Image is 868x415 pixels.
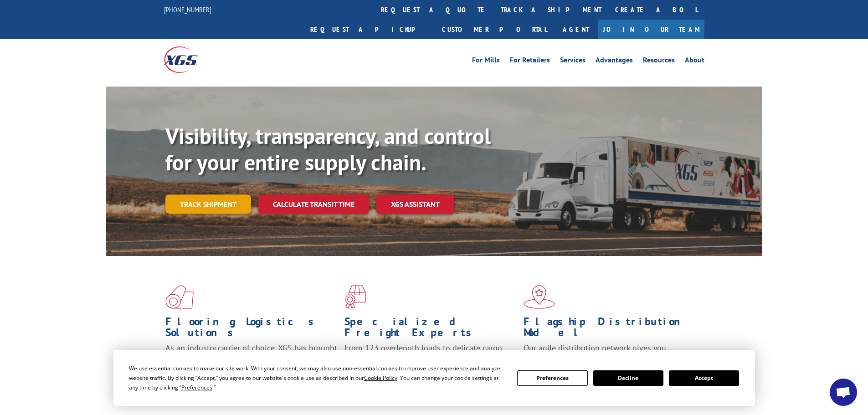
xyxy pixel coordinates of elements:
b: Visibility, transparency, and control for your entire supply chain. [165,122,491,176]
h1: Specialized Freight Experts [344,316,517,343]
a: Calculate transit time [258,195,369,214]
h1: Flagship Distribution Model [524,316,696,343]
a: Join Our Team [598,20,704,39]
a: Services [560,56,586,67]
a: Track shipment [165,195,251,214]
a: About [685,56,704,67]
span: Preferences [181,384,212,391]
span: Cookie Policy [364,374,397,382]
span: As an industry carrier of choice, XGS has brought innovation and dedication to flooring logistics... [165,343,337,375]
div: We use essential cookies to make our site work. With your consent, we may also use non-essential ... [129,364,506,392]
p: From 123 overlength loads to delicate cargo, our experienced staff knows the best way to move you... [344,343,517,383]
a: Customer Portal [435,20,554,39]
h1: Flooring Logistics Solutions [165,316,338,343]
a: [PHONE_NUMBER] [164,5,211,14]
button: Accept [669,370,739,386]
a: XGS ASSISTANT [376,195,454,214]
a: Agent [554,20,598,39]
a: For Retailers [510,56,550,67]
img: xgs-icon-focused-on-flooring-red [344,285,366,309]
a: Open chat [830,379,857,406]
button: Preferences [517,370,587,386]
a: Advantages [596,56,633,67]
a: Resources [643,56,675,67]
a: Request a pickup [303,20,435,39]
div: Cookie Consent Prompt [113,350,755,406]
img: xgs-icon-flagship-distribution-model-red [524,285,555,309]
img: xgs-icon-total-supply-chain-intelligence-red [165,285,194,309]
button: Decline [593,370,663,386]
span: Our agile distribution network gives you nationwide inventory management on demand. [524,343,691,364]
a: For Mills [472,56,500,67]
